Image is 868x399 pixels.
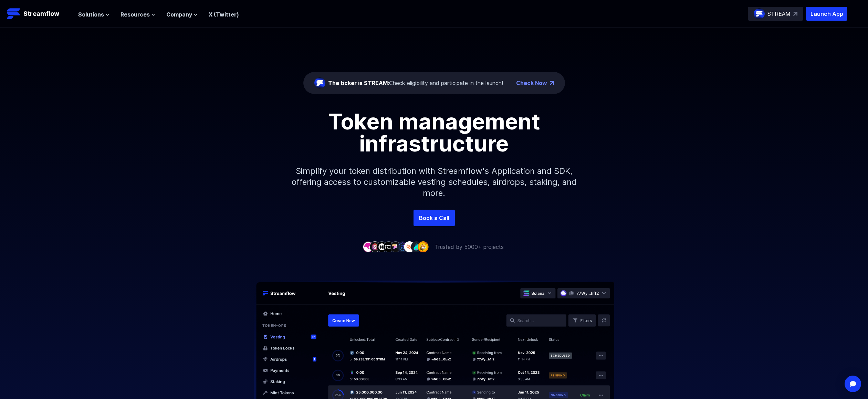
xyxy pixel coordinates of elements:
img: company-3 [376,241,387,252]
img: top-right-arrow.png [550,81,554,85]
div: Check eligibility and participate in the launch! [328,79,503,87]
span: Company [166,10,192,19]
a: X (Twitter) [209,11,239,18]
img: company-6 [397,241,408,252]
img: streamflow-logo-circle.png [754,8,765,19]
img: top-right-arrow.svg [793,12,797,16]
p: STREAM [767,10,791,18]
p: Streamflow [23,9,59,19]
img: streamflow-logo-circle.png [314,77,325,88]
a: Streamflow [7,7,71,21]
img: company-5 [390,241,401,252]
img: company-8 [411,241,422,252]
a: STREAM [748,7,803,21]
img: company-4 [383,241,394,252]
h1: Token management infrastructure [279,111,589,155]
span: The ticker is STREAM: [328,80,389,86]
img: company-1 [363,241,374,252]
button: Company [166,10,198,19]
span: Resources [121,10,150,19]
p: Trusted by 5000+ projects [435,243,504,251]
img: Streamflow Logo [7,7,21,21]
a: Book a Call [414,210,455,226]
img: company-9 [418,241,429,252]
img: company-7 [404,241,415,252]
button: Resources [121,10,155,19]
span: Solutions [78,10,104,19]
img: company-2 [369,241,380,252]
button: Solutions [78,10,109,19]
a: Check Now [516,79,547,87]
button: Launch App [806,7,847,21]
p: Simplify your token distribution with Streamflow's Application and SDK, offering access to custom... [286,155,582,210]
div: Open Intercom Messenger [845,376,861,392]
